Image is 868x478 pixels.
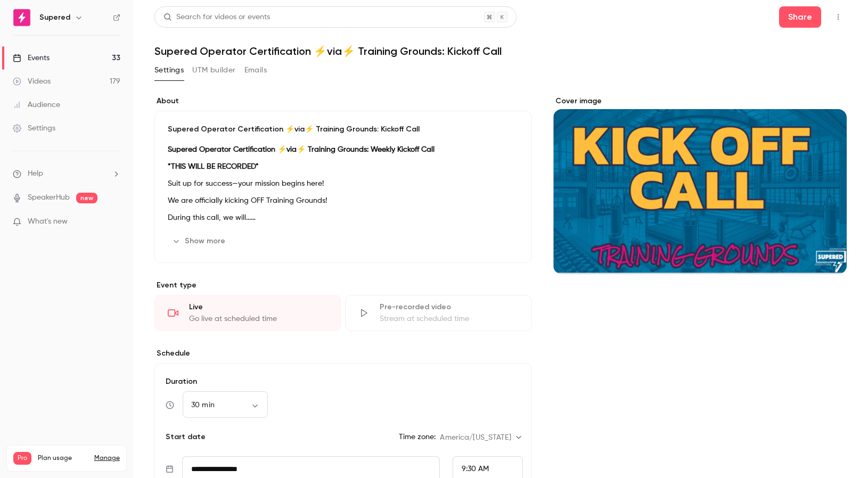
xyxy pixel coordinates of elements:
label: About [154,96,532,106]
span: Plan usage [38,454,88,463]
div: Search for videos or events [163,12,270,23]
div: Events [13,53,50,63]
span: Pro [13,452,31,465]
label: Cover image [553,96,847,106]
label: Duration [163,376,523,387]
button: Emails [244,62,267,79]
div: Pre-recorded videoStream at scheduled time [345,295,531,331]
button: Settings [154,62,184,79]
h1: Supered Operator Certification ⚡️via⚡️ Training Grounds: Kickoff Call [154,45,847,57]
button: UTM builder [192,62,235,79]
p: We are officially kicking OFF Training Grounds! [168,194,519,207]
div: Live [189,302,327,312]
div: 30 min [183,400,268,410]
div: Stream at scheduled time [380,314,518,324]
img: Supered [13,9,30,26]
strong: *THIS WILL BE RECORDED* [168,163,259,170]
p: Start date [163,432,206,442]
div: Pre-recorded video [380,302,518,312]
span: Help [28,168,43,179]
p: Suit up for success—your mission begins here! [168,177,519,190]
div: LiveGo live at scheduled time [154,295,341,331]
p: Event type [154,280,532,291]
div: Go live at scheduled time [189,314,327,324]
div: America/[US_STATE] [440,432,522,443]
iframe: Noticeable Trigger [108,217,120,227]
div: Videos [13,76,51,87]
li: help-dropdown-opener [13,168,120,179]
p: Supered Operator Certification ⚡️via⚡️ Training Grounds: Kickoff Call [168,124,519,135]
a: Manage [94,454,120,463]
span: 9:30 AM [462,465,489,473]
button: Share [779,6,821,28]
button: Show more [168,233,232,250]
a: SpeakerHub [28,192,70,203]
h6: Supered [39,12,70,23]
span: new [76,193,97,203]
div: Settings [13,123,55,134]
div: Audience [13,100,60,110]
p: Time zone: [399,432,436,442]
p: During this call, we will... [168,211,519,224]
span: What's new [28,216,68,227]
p: Schedule [154,348,532,359]
section: Cover image [553,96,847,274]
strong: Supered Operator Certification ⚡️via⚡️ Training Grounds: Weekly Kickoff Call [168,146,435,153]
